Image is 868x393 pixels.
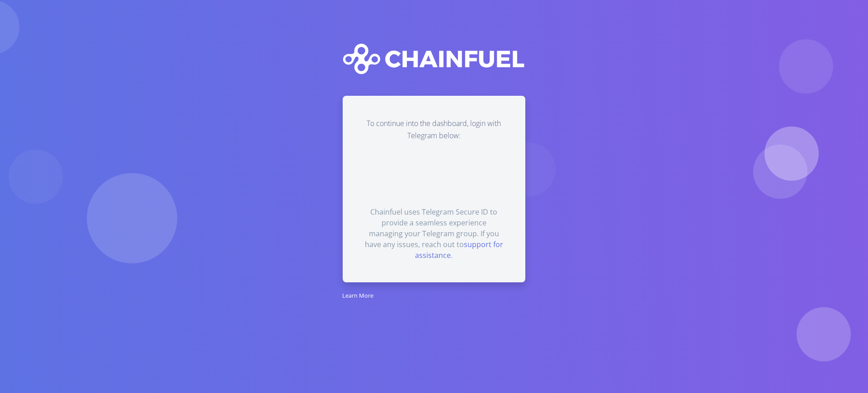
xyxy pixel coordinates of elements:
[364,206,503,261] div: Chainfuel uses Telegram Secure ID to provide a seamless experience managing your Telegram group. ...
[415,239,503,260] a: support for assistance
[342,291,373,299] small: Learn More
[342,290,373,300] a: Learn More
[364,117,503,142] p: To continue into the dashboard, login with Telegram below:
[343,43,525,74] img: logo-full-white.svg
